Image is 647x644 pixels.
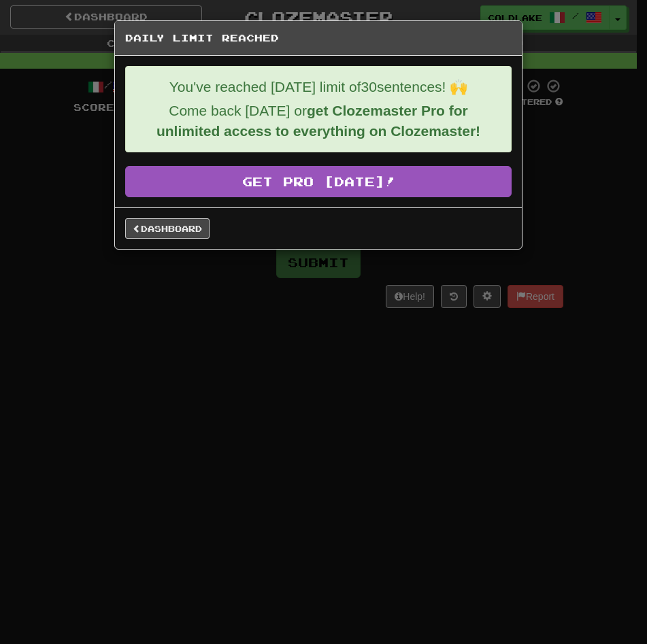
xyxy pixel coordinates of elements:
a: Get Pro [DATE]! [125,166,512,197]
a: Dashboard [125,218,210,239]
h5: Daily Limit Reached [125,31,512,45]
strong: get Clozemaster Pro for unlimited access to everything on Clozemaster! [156,103,480,139]
p: You've reached [DATE] limit of 30 sentences! 🙌 [136,77,501,97]
p: Come back [DATE] or [136,101,501,141]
